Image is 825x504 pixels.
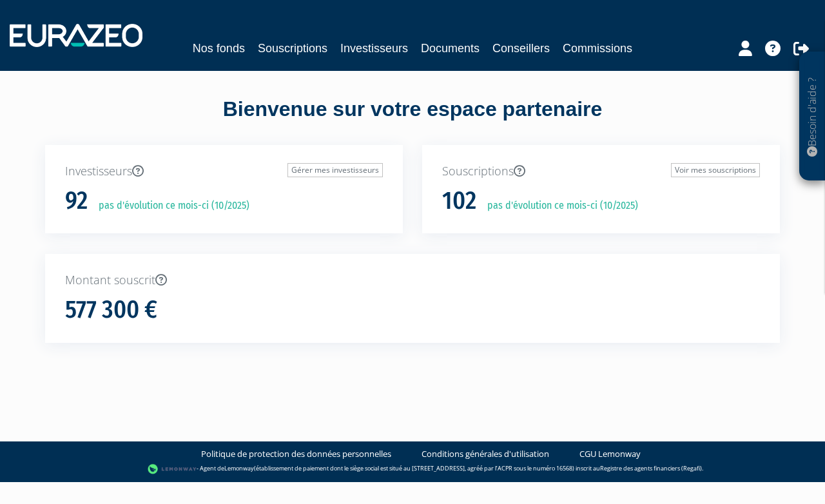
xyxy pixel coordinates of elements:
a: Nos fonds [193,39,245,57]
div: - Agent de (établissement de paiement dont le siège social est situé au [STREET_ADDRESS], agréé p... [13,463,812,476]
h1: 102 [442,188,476,215]
a: Registre des agents financiers (Regafi) [600,464,702,472]
p: Besoin d'aide ? [805,59,820,175]
p: Montant souscrit [65,272,760,289]
a: Documents [421,39,480,57]
h1: 577 300 € [65,296,157,324]
a: Investisseurs [340,39,408,57]
p: Souscriptions [442,163,760,180]
img: 1732889491-logotype_eurazeo_blanc_rvb.png [10,24,142,47]
h1: 92 [65,188,88,215]
a: Voir mes souscriptions [671,163,760,177]
div: Bienvenue sur votre espace partenaire [35,95,790,145]
a: Politique de protection des données personnelles [201,448,391,460]
a: Commissions [563,39,632,57]
a: Lemonway [224,464,254,472]
p: Investisseurs [65,163,383,180]
p: pas d'évolution ce mois-ci (10/2025) [90,199,249,213]
p: pas d'évolution ce mois-ci (10/2025) [478,199,638,213]
a: Souscriptions [258,39,327,57]
img: logo-lemonway.png [148,463,197,476]
a: CGU Lemonway [579,448,641,460]
a: Conseillers [492,39,550,57]
a: Conditions générales d'utilisation [422,448,549,460]
a: Gérer mes investisseurs [287,163,383,177]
